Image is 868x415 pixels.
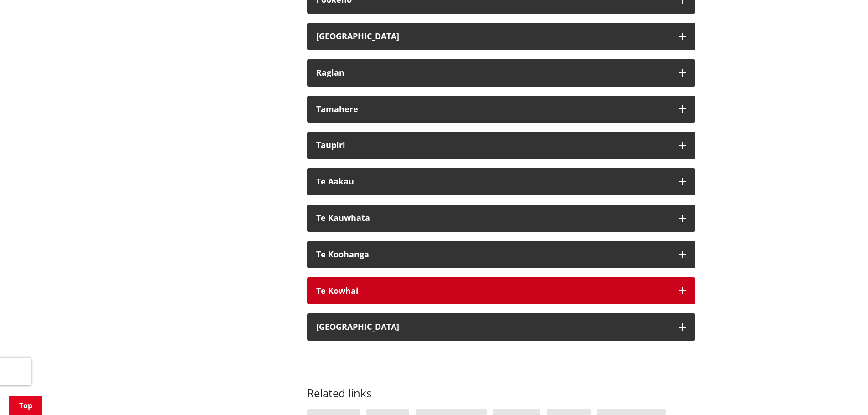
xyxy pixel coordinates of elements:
[307,132,695,159] button: Taupiri
[9,396,42,415] a: Top
[307,96,695,123] button: Tamahere
[316,32,670,41] h3: [GEOGRAPHIC_DATA]
[307,241,695,268] button: Te Koohanga
[316,287,670,296] h3: Te Kowhai
[307,205,695,232] button: Te Kauwhata
[307,59,695,87] button: Raglan
[307,277,695,305] button: Te Kowhai
[307,23,695,50] button: [GEOGRAPHIC_DATA]
[316,105,670,114] h3: Tamahere
[316,177,670,186] h3: Te Aakau
[307,168,695,195] button: Te Aakau
[307,387,695,400] h3: Related links
[307,313,695,341] button: [GEOGRAPHIC_DATA]
[316,141,670,150] h3: Taupiri
[316,323,670,332] h3: [GEOGRAPHIC_DATA]
[316,68,670,77] h3: Raglan
[316,250,670,259] h3: Te Koohanga
[316,214,670,223] h3: Te Kauwhata
[826,377,859,410] iframe: Messenger Launcher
